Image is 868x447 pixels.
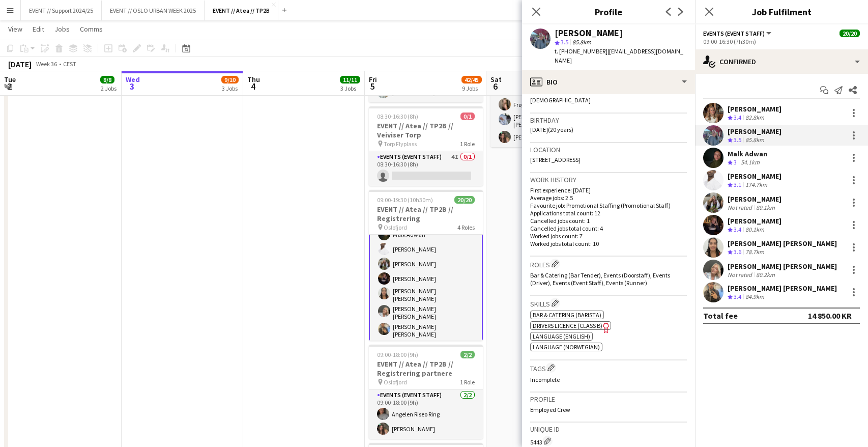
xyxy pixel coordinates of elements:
[561,38,568,46] span: 3.5
[101,85,117,92] div: 2 Jobs
[530,232,687,240] p: Worked jobs count: 7
[530,395,687,404] h3: Profile
[734,181,741,188] span: 3.1
[533,343,600,351] span: Language (Norwegian)
[530,202,687,209] p: Favourite job: Promotional Staffing (Promotional Staff)
[8,59,32,69] div: [DATE]
[34,60,59,68] span: Week 36
[530,425,687,434] h3: Unique ID
[743,248,766,257] div: 78.7km
[743,136,766,145] div: 85.8km
[489,80,502,92] span: 6
[570,38,593,46] span: 85.8km
[76,22,107,36] a: Comms
[808,311,852,321] div: 14 850.00 KR
[555,29,623,38] div: [PERSON_NAME]
[3,80,16,92] span: 2
[50,22,74,36] a: Jobs
[369,179,483,343] app-card-role: 09:00-16:30 (7h30m)[PERSON_NAME][PERSON_NAME]Malk Adwan[PERSON_NAME][PERSON_NAME][PERSON_NAME][PE...
[126,75,140,84] span: Wed
[369,205,483,223] h3: EVENT // Atea // TP2B // Registrering
[728,127,782,136] div: [PERSON_NAME]
[384,140,417,148] span: Torp Flyplass
[530,186,687,194] p: First experience: [DATE]
[530,240,687,247] p: Worked jobs total count: 10
[530,217,687,225] p: Cancelled jobs count: 1
[728,216,782,226] div: [PERSON_NAME]
[743,293,766,301] div: 84.9km
[703,30,773,37] button: Events (Event Staff)
[369,389,483,439] app-card-role: Events (Event Staff)2/209:00-18:00 (9h)Angelen Riseo Ring[PERSON_NAME]
[369,106,483,186] app-job-card: 08:30-16:30 (8h)0/1EVENT // Atea // TP2B // Veiviser Torp Torp Flyplass1 RoleEvents (Event Staff)...
[377,113,418,120] span: 08:30-16:30 (8h)
[728,172,782,181] div: [PERSON_NAME]
[728,271,754,278] div: Not rated
[734,136,741,144] span: 3.5
[533,322,602,329] span: Drivers Licence (Class B)
[222,85,238,92] div: 3 Jobs
[530,376,687,383] p: Incomplete
[728,262,837,271] div: [PERSON_NAME] [PERSON_NAME]
[728,194,782,204] div: [PERSON_NAME]
[530,145,687,154] h3: Location
[369,345,483,439] app-job-card: 09:00-18:00 (9h)2/2EVENT // Atea // TP2B // Registrering partnere Oslofjord1 RoleEvents (Event St...
[734,158,737,166] span: 3
[457,223,475,231] span: 4 Roles
[377,351,418,358] span: 09:00-18:00 (9h)
[530,175,687,184] h3: Work history
[460,378,475,386] span: 1 Role
[340,85,360,92] div: 3 Jobs
[80,24,103,34] span: Comms
[555,47,607,55] span: t. [PHONE_NUMBER]
[734,226,741,233] span: 3.4
[530,298,687,309] h3: Skills
[460,351,475,358] span: 2/2
[530,126,573,133] span: [DATE] (20 years)
[530,362,687,373] h3: Tags
[63,60,76,68] div: CEST
[21,1,102,20] button: EVENT // Support 2024/25
[530,116,687,125] h3: Birthday
[734,248,741,256] span: 3.6
[555,47,683,64] span: | [EMAIL_ADDRESS][DOMAIN_NAME]
[734,293,741,300] span: 3.4
[460,140,475,148] span: 1 Role
[754,271,777,278] div: 80.2km
[703,38,860,45] div: 09:00-16:30 (7h30m)
[728,284,837,293] div: [PERSON_NAME] [PERSON_NAME]
[247,75,260,84] span: Thu
[221,76,239,83] span: 9/10
[377,196,433,204] span: 09:00-19:30 (10h30m)
[369,190,483,341] app-job-card: 09:00-19:30 (10h30m)20/20EVENT // Atea // TP2B // Registrering Oslofjord4 Roles09:00-16:30 (7h30m...
[530,271,670,287] span: Bar & Catering (Bar Tender), Events (Doorstaff), Events (Driver), Events (Event Staff), Events (R...
[100,76,114,83] span: 8/8
[340,76,360,83] span: 11/11
[28,22,48,36] a: Edit
[490,75,502,84] span: Sat
[530,209,687,217] p: Applications total count: 12
[462,85,481,92] div: 9 Jobs
[384,378,407,386] span: Oslofjord
[695,49,868,74] div: Confirmed
[728,149,767,158] div: Malk Adwan
[530,194,687,202] p: Average jobs: 2.5
[728,204,754,211] div: Not rated
[490,80,604,147] app-card-role: Events (Rigger)3/318:00-01:00 (7h)Frøydis [PERSON_NAME][PERSON_NAME] [PERSON_NAME][PERSON_NAME]
[530,259,687,269] h3: Roles
[703,311,738,321] div: Total fee
[461,76,482,83] span: 42/45
[743,226,766,234] div: 80.1km
[743,181,769,189] div: 174.7km
[530,156,581,163] span: [STREET_ADDRESS]
[54,24,70,34] span: Jobs
[530,436,687,446] div: 5443
[4,75,16,84] span: Tue
[4,22,26,36] a: View
[530,406,687,413] p: Employed Crew
[522,70,695,94] div: Bio
[102,1,205,20] button: EVENT // OSLO URBAN WEEK 2025
[367,80,377,92] span: 5
[734,114,741,121] span: 3.4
